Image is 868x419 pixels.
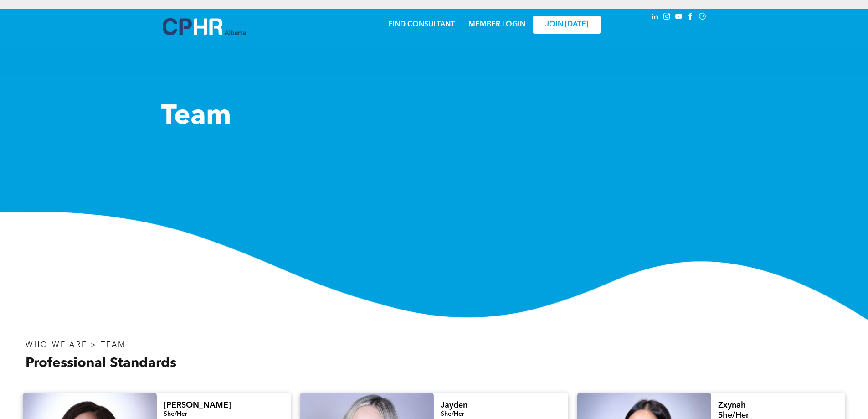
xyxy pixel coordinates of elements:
span: Team [161,103,231,130]
a: Social network [698,11,708,24]
a: JOIN [DATE] [533,16,601,34]
a: linkedin [650,11,660,24]
img: A blue and white logo for cp alberta [163,18,246,35]
span: JOIN [DATE] [545,21,588,29]
a: facebook [686,11,696,24]
span: She/Her [441,411,464,417]
span: She/Her [164,411,187,417]
a: youtube [674,11,684,24]
span: Professional Standards [26,357,176,370]
span: WHO WE ARE > TEAM [26,341,126,349]
a: FIND CONSULTANT [388,21,455,28]
a: instagram [662,11,672,24]
a: MEMBER LOGIN [468,21,525,28]
span: [PERSON_NAME] [164,401,231,409]
span: Jayden [441,401,467,409]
